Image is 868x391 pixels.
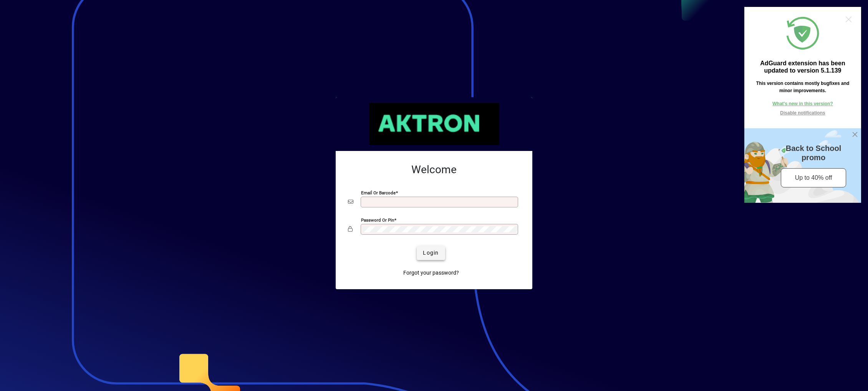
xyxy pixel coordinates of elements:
span: Login [423,249,439,257]
mat-label: Password or Pin [361,217,394,222]
div: AdGuard extension has been updated to version 5.1.139 [13,56,110,70]
span: Forgot your password? [403,269,459,277]
button: Login [417,246,445,260]
h2: Welcome [348,163,520,176]
a: What's new in this version? [31,96,92,104]
mat-label: Email or Barcode [361,190,396,195]
div: This version contains mostly bugfixes and minor improvements. [13,76,110,91]
a: Forgot your password? [400,266,462,280]
div: Back to School promo [34,140,111,158]
a: Disable notifications [31,106,92,113]
a: Up to 40% off [40,164,105,184]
